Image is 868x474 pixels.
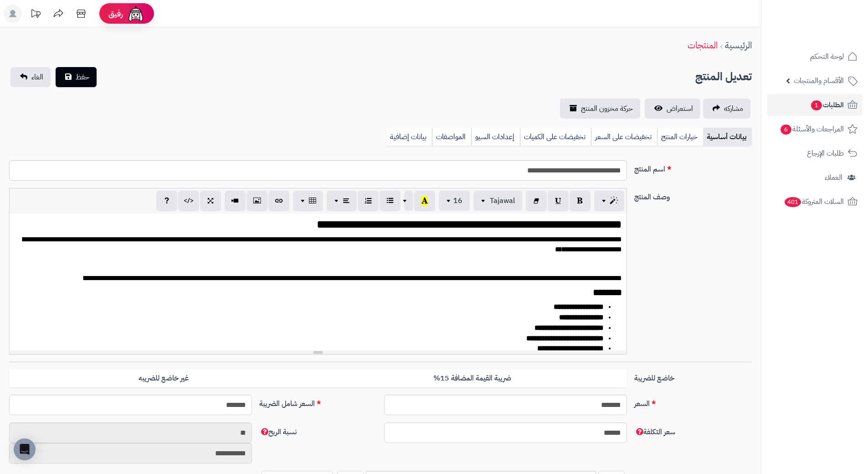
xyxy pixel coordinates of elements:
a: الغاء [10,67,51,87]
a: تخفيضات على الكميات [520,128,591,146]
a: المواصفات [432,128,471,146]
span: الغاء [31,72,43,83]
a: حركة مخزون المنتج [560,99,640,119]
a: السلات المتروكة401 [767,191,863,213]
label: السعر [631,395,755,409]
span: مشاركه [724,103,743,114]
span: العملاء [825,171,842,184]
span: 6 [781,125,791,135]
button: Tajawal [473,191,522,211]
a: إعدادات السيو [471,128,520,146]
span: الطلبات [810,99,844,111]
a: لوحة التحكم [767,46,863,68]
span: استعراض [667,103,693,114]
span: سعر التكلفة [634,427,675,438]
span: 401 [785,197,801,207]
label: السعر شامل الضريبة [256,395,380,409]
a: المراجعات والأسئلة6 [767,118,863,140]
label: وصف المنتج [631,188,755,203]
span: 1 [811,100,822,110]
a: بيانات أساسية [703,128,752,146]
div: Open Intercom Messenger [14,438,36,460]
a: الطلبات1 [767,94,863,116]
span: لوحة التحكم [810,50,844,63]
a: المنتجات [688,38,718,52]
span: 16 [453,195,462,206]
img: ai-face.png [127,5,145,23]
label: ضريبة القيمة المضافة 15% [318,369,627,388]
label: خاضع للضريبة [631,369,755,384]
label: غير خاضع للضريبه [9,369,318,388]
span: الأقسام والمنتجات [794,74,844,87]
button: 16 [439,191,470,211]
a: طلبات الإرجاع [767,142,863,164]
span: رفيق [108,8,123,19]
a: العملاء [767,167,863,188]
button: حفظ [56,67,97,87]
a: بيانات إضافية [386,128,432,146]
span: حركة مخزون المنتج [581,103,633,114]
span: المراجعات والأسئلة [780,123,844,135]
h2: تعديل المنتج [695,68,752,86]
span: Tajawal [490,195,515,206]
a: مشاركه [703,99,750,119]
a: استعراض [645,99,700,119]
img: logo-2.png [806,25,859,44]
a: تحديثات المنصة [24,5,47,25]
a: الرئيسية [725,38,752,52]
a: تخفيضات على السعر [591,128,657,146]
a: خيارات المنتج [657,128,703,146]
label: اسم المنتج [631,160,755,175]
span: نسبة الربح [259,427,297,438]
span: السلات المتروكة [784,195,844,208]
span: طلبات الإرجاع [807,147,844,160]
span: حفظ [76,72,89,83]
